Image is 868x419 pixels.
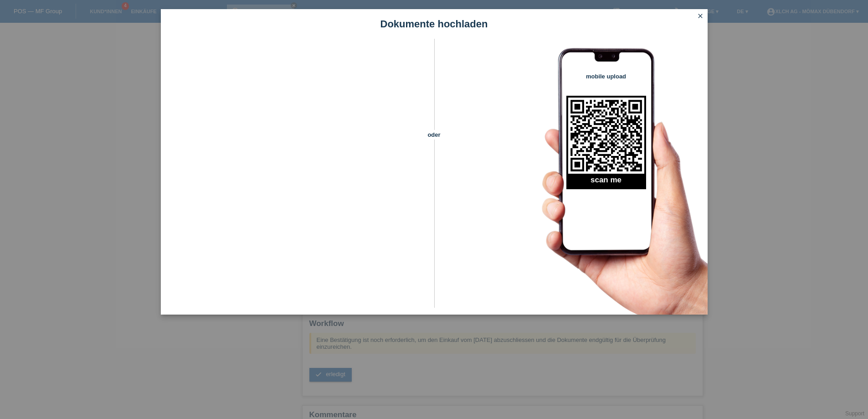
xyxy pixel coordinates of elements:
[694,11,706,22] a: close
[175,62,418,290] iframe: Upload
[161,18,708,30] h1: Dokumente hochladen
[566,73,646,80] h4: mobile upload
[418,130,450,140] span: oder
[566,176,646,189] h2: scan me
[697,12,704,20] i: close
